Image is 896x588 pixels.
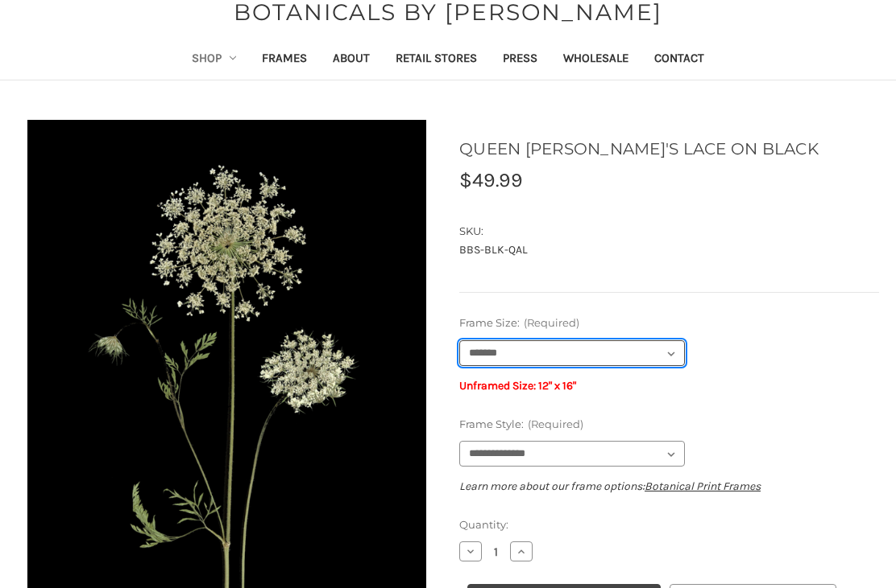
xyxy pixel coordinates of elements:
[490,40,550,80] a: Press
[459,224,875,240] dt: SKU:
[524,316,579,329] small: (Required)
[459,168,523,191] span: $49.99
[459,377,879,394] p: Unframed Size: 12" x 16"
[459,315,879,331] label: Frame Size:
[383,40,490,80] a: Retail Stores
[645,479,761,493] a: Botanical Print Frames
[459,417,879,433] label: Frame Style:
[459,478,879,495] p: Learn more about our frame options:
[249,40,320,80] a: Frames
[641,40,717,80] a: Contact
[459,241,879,258] dd: BBS-BLK-QAL
[550,40,641,80] a: Wholesale
[459,137,879,161] h1: QUEEN [PERSON_NAME]'S LACE ON BLACK
[320,40,383,80] a: About
[528,417,583,430] small: (Required)
[459,517,879,533] label: Quantity:
[179,40,250,80] a: Shop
